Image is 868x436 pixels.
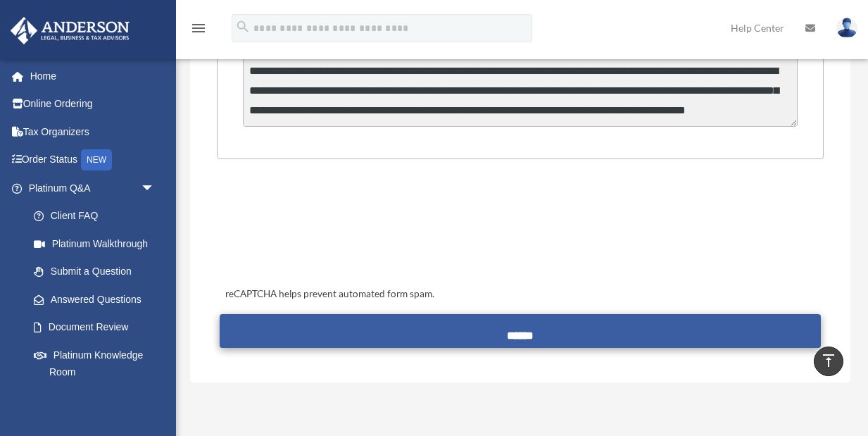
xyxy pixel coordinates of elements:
[820,352,837,369] i: vertical_align_top
[221,203,435,258] iframe: reCAPTCHA
[10,62,176,90] a: Home
[141,174,169,203] span: arrow_drop_down
[10,174,176,202] a: Platinum Q&Aarrow_drop_down
[235,19,251,35] i: search
[20,202,176,230] a: Client FAQ
[10,118,176,146] a: Tax Organizers
[10,146,176,175] a: Order StatusNEW
[836,18,857,38] img: User Pic
[20,341,176,386] a: Platinum Knowledge Room
[190,25,207,37] a: menu
[190,20,207,37] i: menu
[20,258,169,286] a: Submit a Question
[20,285,176,313] a: Answered Questions
[814,347,843,376] a: vertical_align_top
[81,149,112,170] div: NEW
[20,386,176,431] a: Tax & Bookkeeping Packages
[20,230,176,258] a: Platinum Walkthrough
[10,90,176,118] a: Online Ordering
[20,313,176,342] a: Document Review
[6,17,134,44] img: Anderson Advisors Platinum Portal
[220,286,822,303] div: reCAPTCHA helps prevent automated form spam.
